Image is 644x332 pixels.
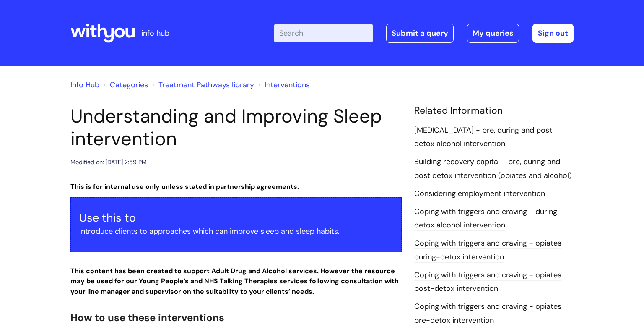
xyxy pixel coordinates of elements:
[414,270,561,294] a: Coping with triggers and craving - opiates post-detox intervention
[101,78,148,91] li: Solution home
[414,238,561,262] a: Coping with triggers and craving - opiates during-detox intervention
[158,80,254,90] a: Treatment Pathways library
[386,24,454,43] a: Submit a query
[467,24,519,43] a: My queries
[141,26,169,40] p: info hub
[150,78,254,91] li: Treatment Pathways library
[274,24,574,43] div: | -
[414,105,574,117] h4: Related Information
[265,80,310,90] a: Interventions
[110,80,148,90] a: Categories
[79,211,393,225] h3: Use this to
[274,24,373,42] input: Search
[414,301,561,326] a: Coping with triggers and craving - opiates pre-detox intervention
[70,157,147,167] div: Modified on: [DATE] 2:59 PM
[79,225,393,238] p: Introduce clients to approaches which can improve sleep and sleep habits.
[70,105,402,150] h1: Understanding and Improving Sleep intervention
[414,157,572,181] a: Building recovery capital - pre, during and post detox intervention (opiates and alcohol)
[414,125,552,149] a: [MEDICAL_DATA] - pre, during and post detox alcohol intervention
[532,24,574,43] a: Sign out
[256,78,310,91] li: Interventions
[70,311,224,324] span: How to use these interventions
[70,80,99,90] a: Info Hub
[414,207,561,231] a: Coping with triggers and craving - during-detox alcohol intervention
[70,182,299,191] strong: This is for internal use only unless stated in partnership agreements.
[70,267,399,296] strong: This content has been created to support Adult Drug and Alcohol services. However the resource ma...
[414,188,545,199] a: Considering employment intervention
